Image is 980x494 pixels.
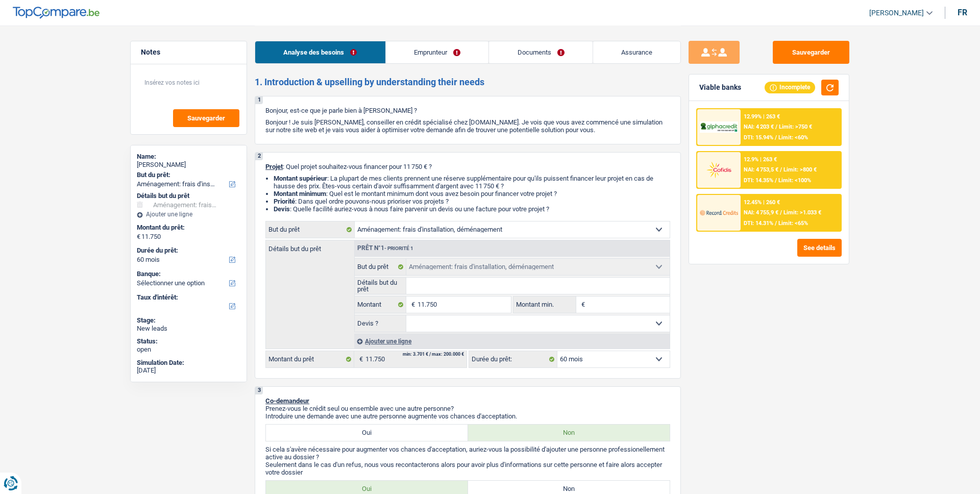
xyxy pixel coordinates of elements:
label: Montant du prêt [266,351,354,367]
label: Durée du prêt: [137,246,238,255]
label: Montant du prêt: [137,224,238,232]
button: Sauvegarder [773,41,849,64]
div: Name: [137,153,240,161]
span: Co-demandeur [265,397,309,405]
span: DTI: 14.35% [744,177,773,184]
li: : La plupart de mes clients prennent une réserve supplémentaire pour qu'ils puissent financer leu... [274,175,670,190]
span: / [780,209,782,216]
label: But du prêt [355,259,406,275]
div: fr [958,8,967,17]
span: Sauvegarder [187,115,225,121]
div: Ajouter une ligne [354,334,670,349]
span: Devis [274,205,290,213]
label: Montant [355,297,406,313]
label: Détails but du prêt [355,278,406,294]
a: Documents [489,41,593,63]
div: Ajouter une ligne [137,211,240,218]
strong: Montant supérieur [274,175,327,182]
a: Analyse des besoins [255,41,385,63]
span: / [775,177,777,184]
label: Devis ? [355,315,406,332]
a: Assurance [593,41,681,63]
li: : Quel est le montant minimum dont vous avez besoin pour financer votre projet ? [274,190,670,197]
img: Cofidis [700,160,738,179]
span: NAI: 4 203 € [744,123,774,130]
div: Status: [137,337,240,345]
img: TopCompare Logo [13,7,100,19]
span: € [576,297,587,313]
button: Sauvegarder [173,109,239,127]
div: 12.45% | 260 € [744,199,780,206]
div: 2 [255,153,263,160]
label: Non [468,425,670,441]
span: NAI: 4 755,9 € [744,209,778,216]
span: Limit: >750 € [779,123,812,130]
label: Détails but du prêt [266,240,354,252]
div: min: 3.701 € / max: 200.000 € [403,352,464,357]
span: € [406,297,418,313]
div: 12.9% | 263 € [744,156,777,163]
div: New leads [137,325,240,333]
h2: 1. Introduction & upselling by understanding their needs [255,77,681,88]
span: / [775,220,777,227]
span: Limit: <100% [778,177,811,184]
p: Si cela s'avère nécessaire pour augmenter vos chances d'acceptation, auriez-vous la possibilité d... [265,446,670,461]
img: Record Credits [700,203,738,222]
div: Viable banks [699,83,741,92]
p: Prenez-vous le crédit seul ou ensemble avec une autre personne? [265,405,670,412]
div: 1 [255,96,263,104]
div: 3 [255,387,263,394]
label: But du prêt [266,221,355,238]
span: - Priorité 1 [384,245,413,251]
span: Limit: <60% [778,134,808,141]
a: [PERSON_NAME] [861,5,933,21]
p: Introduire une demande avec une autre personne augmente vos chances d'acceptation. [265,412,670,420]
span: € [137,233,140,241]
p: Bonjour, est-ce que je parle bien à [PERSON_NAME] ? [265,107,670,114]
strong: Montant minimum [274,190,326,197]
button: See details [797,239,842,257]
span: / [775,134,777,141]
div: Prêt n°1 [355,245,416,252]
li: : Quelle facilité auriez-vous à nous faire parvenir un devis ou une facture pour votre projet ? [274,205,670,213]
span: Limit: >800 € [783,166,817,173]
div: open [137,345,240,354]
label: Taux d'intérêt: [137,293,238,302]
span: DTI: 14.31% [744,220,773,227]
span: / [775,123,777,130]
div: 12.99% | 263 € [744,113,780,120]
div: [DATE] [137,366,240,375]
div: Détails but du prêt [137,192,240,200]
span: DTI: 15.94% [744,134,773,141]
span: / [780,166,782,173]
div: Incomplete [765,82,815,93]
p: : Quel projet souhaitez-vous financer pour 11 750 € ? [265,163,670,170]
span: Limit: <65% [778,220,808,227]
label: Montant min. [513,297,576,313]
div: Stage: [137,316,240,325]
div: Simulation Date: [137,359,240,367]
li: : Dans quel ordre pouvons-nous prioriser vos projets ? [274,197,670,205]
label: But du prêt: [137,171,238,179]
label: Oui [266,425,468,441]
p: Bonjour ! Je suis [PERSON_NAME], conseiller en crédit spécialisé chez [DOMAIN_NAME]. Je vois que ... [265,118,670,134]
span: NAI: 4 753,5 € [744,166,778,173]
label: Durée du prêt: [469,351,557,367]
h5: Notes [141,48,236,57]
label: Banque: [137,270,238,278]
a: Emprunteur [386,41,489,63]
span: € [354,351,365,367]
img: AlphaCredit [700,121,738,133]
div: [PERSON_NAME] [137,161,240,169]
span: Limit: >1.033 € [783,209,821,216]
span: [PERSON_NAME] [869,9,924,17]
p: Seulement dans le cas d'un refus, nous vous recontacterons alors pour avoir plus d'informations s... [265,461,670,476]
span: Projet [265,163,283,170]
strong: Priorité [274,197,295,205]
